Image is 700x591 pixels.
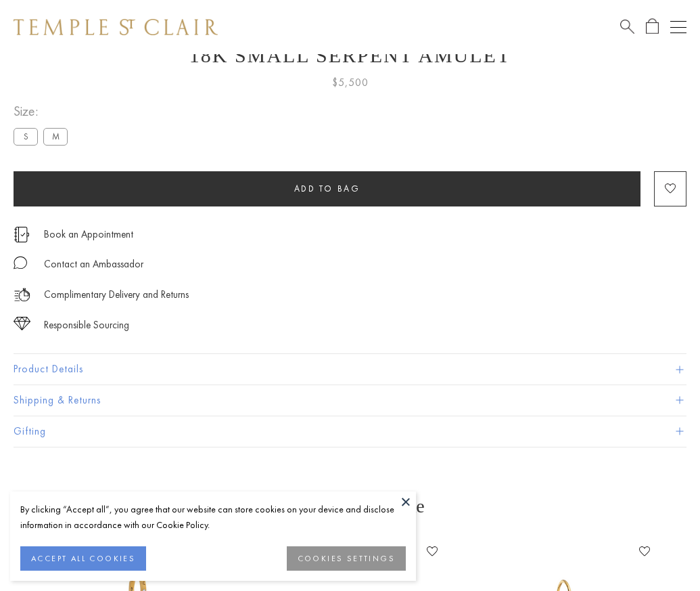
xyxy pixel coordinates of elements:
[44,317,129,334] div: Responsible Sourcing
[14,227,30,242] img: icon_appointment.svg
[20,546,146,571] button: ACCEPT ALL COOKIES
[14,286,30,303] img: icon_delivery.svg
[646,18,659,35] a: Open Shopping Bag
[620,18,634,35] a: Search
[14,100,73,123] span: Size:
[14,385,686,416] button: Shipping & Returns
[14,171,640,206] button: Add to bag
[14,317,30,330] img: icon_sourcing.svg
[294,183,360,194] span: Add to bag
[14,19,218,35] img: Temple St. Clair
[44,227,133,242] a: Book an Appointment
[14,416,686,447] button: Gifting
[20,502,406,533] div: By clicking “Accept all”, you agree that our website can store cookies on your device and disclos...
[14,128,38,145] label: S
[44,256,143,273] div: Contact an Ambassador
[43,128,68,145] label: M
[44,286,189,303] p: Complimentary Delivery and Returns
[670,19,686,35] button: Open navigation
[14,354,686,385] button: Product Details
[332,74,369,91] span: $5,500
[14,256,27,269] img: MessageIcon-01_2.svg
[14,44,686,67] h1: 18K Small Serpent Amulet
[287,546,406,571] button: COOKIES SETTINGS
